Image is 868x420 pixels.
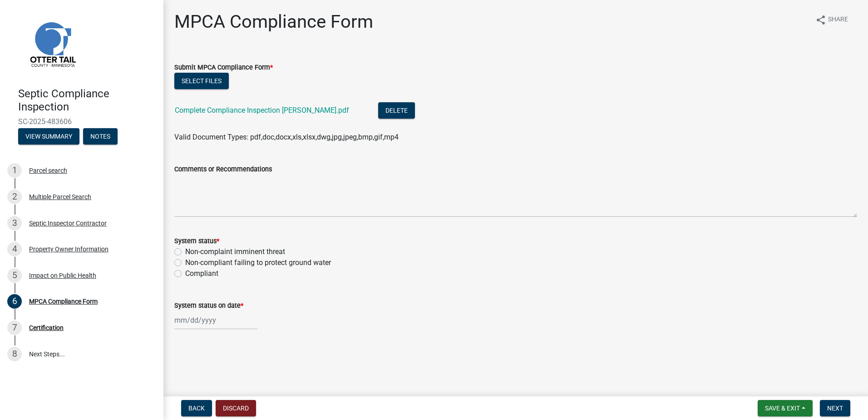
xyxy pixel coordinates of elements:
span: SC-2025-483606 [18,117,145,126]
div: 1 [7,163,22,178]
div: 5 [7,268,22,283]
span: Back [188,405,205,412]
div: MPCA Compliance Form [29,298,98,305]
button: Notes [83,128,118,145]
button: Select files [174,73,229,89]
div: Certification [29,325,64,331]
wm-modal-confirm: Summary [18,133,79,140]
i: share [815,15,826,25]
label: Non-compliant failing to protect ground water [185,257,331,268]
button: Save & Exit [758,400,813,416]
label: Submit MPCA Compliance Form [174,65,273,71]
div: Impact on Public Health [29,272,96,279]
div: 4 [7,242,22,256]
button: Back [181,400,212,416]
button: shareShare [808,11,855,29]
label: System status [174,238,219,245]
div: 3 [7,216,22,230]
div: 2 [7,190,22,204]
label: Non-complaint imminent threat [185,246,285,257]
div: Septic Inspector Contractor [29,220,107,226]
label: Compliant [185,268,218,279]
span: Save & Exit [765,405,800,412]
label: System status on date [174,303,243,309]
img: Otter Tail County, Minnesota [18,10,86,78]
button: View Summary [18,128,79,145]
div: 8 [7,347,22,361]
wm-modal-confirm: Notes [83,133,118,140]
label: Comments or Recommendations [174,166,272,173]
div: Multiple Parcel Search [29,194,91,200]
button: Discard [216,400,256,416]
div: 6 [7,294,22,309]
div: Parcel search [29,167,67,174]
span: Next [827,405,843,412]
button: Delete [378,102,415,119]
span: Valid Document Types: pdf,doc,docx,xls,xlsx,dwg,jpg,jpeg,bmp,gif,mp4 [174,133,399,141]
div: 7 [7,320,22,335]
div: Property Owner Information [29,246,108,252]
wm-modal-confirm: Delete Document [378,107,415,115]
button: Next [820,400,850,416]
h4: Septic Compliance Inspection [18,87,156,114]
span: Share [828,15,848,25]
input: mm/dd/yyyy [174,311,257,330]
a: Complete Compliance Inspection [PERSON_NAME].pdf [175,106,349,115]
h1: MPCA Compliance Form [174,11,373,33]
